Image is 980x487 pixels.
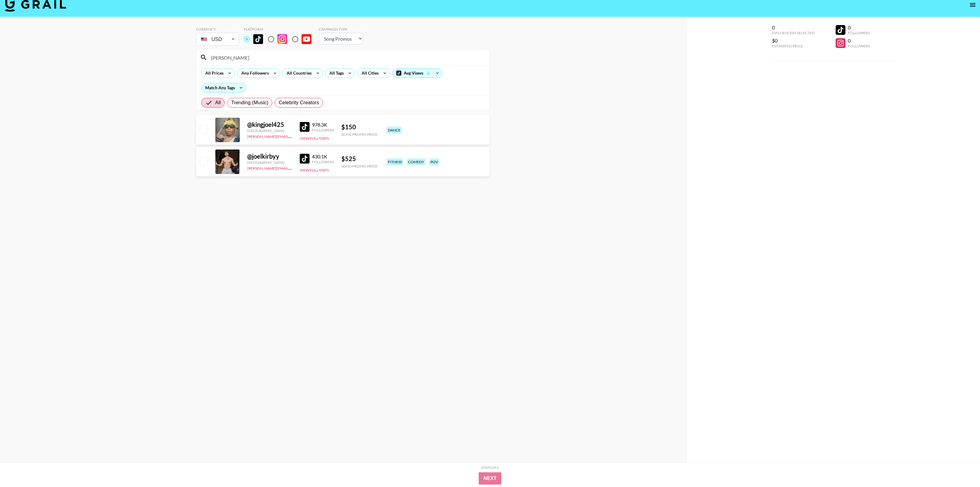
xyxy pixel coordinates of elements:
[341,155,377,163] div: $ 525
[196,27,239,31] div: Currency
[848,24,870,31] div: 0
[772,24,815,31] div: 0
[247,128,292,133] div: [GEOGRAPHIC_DATA]
[253,34,263,44] img: TikTok
[772,44,815,48] div: Estimated Price
[300,154,310,164] img: TikTok
[302,34,311,44] img: YouTube
[387,127,402,134] div: dance
[341,132,377,137] div: Song Promo Price
[312,128,334,132] div: Followers
[247,160,292,165] div: [GEOGRAPHIC_DATA]
[300,136,329,141] button: View Full Stats
[238,68,270,78] div: Any Followers
[848,38,870,44] div: 0
[312,153,334,160] div: 430.1K
[479,472,502,485] button: Next
[772,31,815,35] div: Influencers Selected
[393,68,442,78] div: Avg Views
[277,34,287,44] img: Instagram
[429,158,439,165] div: pov
[247,165,338,171] a: [PERSON_NAME][EMAIL_ADDRESS][DOMAIN_NAME]
[772,38,815,44] div: $0
[341,164,377,168] div: Song Promo Price
[300,122,310,132] img: TikTok
[279,99,319,106] span: Celebrity Creators
[247,153,292,160] div: @ joelkirbyy
[197,34,238,45] div: USD
[244,27,316,31] div: Platform
[207,53,486,62] input: Search by User Name
[326,68,345,78] div: All Tags
[407,158,425,165] div: comedy
[202,83,246,92] div: Match Any Tags
[247,121,292,128] div: @ kingjoel425
[283,68,313,78] div: All Countries
[319,27,363,31] div: Campaign Type
[312,160,334,164] div: Followers
[848,44,870,48] div: Followers
[215,99,221,106] span: All
[231,99,269,106] span: Trending (Music)
[312,122,334,128] div: 978.3K
[387,158,403,165] div: fitness
[300,168,329,172] button: View Full Stats
[247,133,338,139] a: [PERSON_NAME][EMAIL_ADDRESS][DOMAIN_NAME]
[202,68,225,78] div: All Prices
[848,31,870,35] div: Followers
[341,123,377,131] div: $ 150
[949,456,973,480] iframe: Drift Widget Chat Controller
[358,68,380,78] div: All Cities
[481,465,499,470] div: Step 1 of 2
